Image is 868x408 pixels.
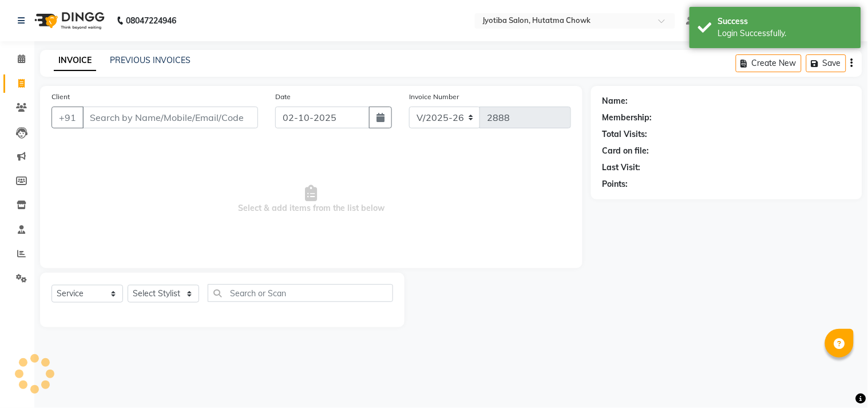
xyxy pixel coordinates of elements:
[51,92,70,102] label: Client
[275,92,291,102] label: Date
[409,92,459,102] label: Invoice Number
[718,28,853,40] div: Login Successfully.
[603,95,628,107] div: Name:
[806,54,846,72] button: Save
[82,107,258,128] input: Search by Name/Mobile/Email/Code
[208,284,393,302] input: Search or Scan
[718,15,853,28] div: Success
[126,5,176,37] b: 08047224946
[54,50,96,71] a: INVOICE
[603,178,628,190] div: Points:
[603,128,648,140] div: Total Visits:
[51,107,84,128] button: +91
[29,5,108,37] img: logo
[110,55,191,65] a: PREVIOUS INVOICES
[603,145,649,157] div: Card on file:
[603,162,641,174] div: Last Visit:
[603,112,652,124] div: Membership:
[736,54,802,72] button: Create New
[51,142,571,257] span: Select & add items from the list below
